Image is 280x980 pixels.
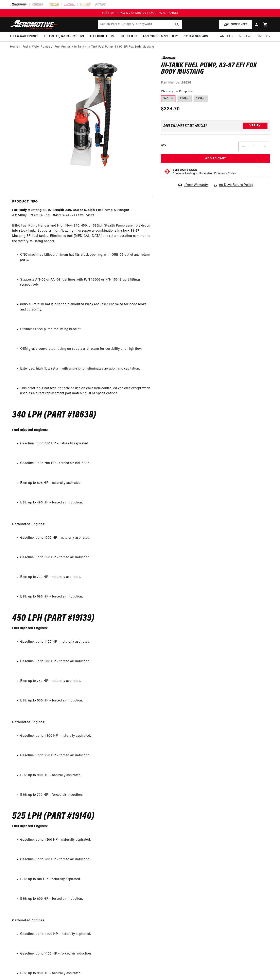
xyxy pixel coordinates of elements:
[143,34,178,39] span: Accessories & Specialty
[20,441,151,446] li: Gasoline: up to 850 HP – naturally aspirated.
[161,95,175,102] label: 340lph
[7,32,41,41] summary: Fuel & Water Pumps
[12,710,151,730] p: :
[161,80,270,86] div: Part Number:
[12,423,151,438] p: :
[12,209,129,212] strong: Fox Body Mustang 83-97 Stealth 340, 450 or 525lph Fuel Pump & Hanger
[20,773,151,778] li: E85: up to 900 HP – naturally aspirated.
[173,168,236,176] button: Emissions CodeContinue Reading to Understand Emissions Codes
[243,123,267,129] button: Verify
[12,411,151,419] h4: 340 LPH (Part #18638)
[182,81,191,84] strong: 18638
[20,535,151,541] li: Gasoline: up to 1000 HP – naturally aspirated.
[20,857,151,862] li: Gasoline: up to 900 HP – forced air induction.
[12,824,151,834] p: :
[219,183,253,192] span: 90 Days Return Policy
[220,35,233,38] span: About Us
[20,252,151,263] li: CNC machined billet aluminum hat fits stock opening, with ORB-06 outlet and return ports.
[213,183,253,192] a: 90 Days Return Policy
[20,461,151,466] li: Gasoline: up to 700 HP – forced air induction.
[255,32,273,41] summary: Rebuilds
[12,812,151,821] h4: 525 LPH (Part #19140)
[87,32,117,41] summary: Fuel Regulators
[55,45,71,49] a: Fuel Pumps
[20,594,151,600] li: E85: up to 595 HP – forced air induction.
[163,124,207,127] div: Does This part fit My vehicle?
[161,144,166,147] label: QTY
[74,45,87,49] li: In-Tank
[20,555,151,560] li: Gasoline: up to 850 HP – forced air induction.
[20,837,151,843] li: Gasoline: up to 1,200 HP – naturally aspirated.
[161,89,194,94] legend: Choose your Pump Size:
[12,919,44,922] strong: Carbureted Engines
[20,302,151,312] li: 6065 aluminum hat is bright dip anodized black and laser engraved for good looks and durability.
[177,95,192,102] label: 450lph
[161,105,180,113] span: $334.70
[173,172,236,176] p: Continue Reading to Understand Emissions Codes
[258,34,270,39] span: Rebuilds
[12,199,38,204] h2: Product Info
[236,32,255,41] summary: Tech Help
[178,183,208,188] a: 1 Year Warranty
[9,20,59,29] img: Aeromotive
[20,366,151,372] li: Extended, high flow return with anti-siphon eliminates aeration and cavitation.
[217,32,236,41] a: About Us
[140,32,181,41] summary: Accessories & Specialty
[90,34,114,39] span: Fuel Regulators
[102,12,178,15] span: FREE SHIPPING OVER $109.00 (EXCL. FUEL TANKS)
[12,511,151,532] p: :
[12,908,151,928] p: :
[12,721,44,724] strong: Carbureted Engines
[12,523,44,526] strong: Carbureted Engines
[87,45,154,49] li: In-Tank Fuel Pump, 83-97 EFI Fox Body Mustang
[20,792,151,798] li: E85: up to 700 HP – forced air induction.
[239,34,252,39] span: Tech Help
[20,971,151,976] li: E85: up to 950 HP – naturally aspirated.
[20,679,151,684] li: E85: up to 750 HP – naturally aspirated.
[10,56,153,188] media-gallery: Gallery Viewer
[20,951,151,957] li: Gasoline: up to 1,100 HP – forced air induction.
[20,896,151,902] li: E85: up to 600 HP – forced air induction.
[44,34,84,39] span: Fuel Cells, Tanks & Systems
[181,32,211,41] summary: System Diagrams
[20,277,151,288] li: Supports AN-06 or AN-08 fuel lines with P/N 15606 or P/N 15649 port fittings respectively.
[12,825,47,828] strong: Fuel Injected Engines
[41,32,87,41] summary: Fuel Cells, Tanks & Systems
[22,45,50,49] a: Fuel & Water Pumps
[12,214,94,217] em: Assembly Fits all 83-97 Mustang OEM - EFI Fuel Tanks
[219,20,252,29] button: PUMP FINDER
[98,20,182,29] input: Search by Part Number, Category or Keyword
[184,34,208,39] span: System Diagrams
[20,932,151,937] li: Gasoline: up to 1,400 HP – naturally aspirated.
[20,753,151,758] li: Gasoline: up to 950 HP – forced air induction.
[161,154,270,163] button: Add to Cart
[20,481,151,486] li: E85: up to 595 HP – naturally aspirated.
[12,614,151,623] h4: 450 LPH (Part #19139)
[20,639,151,645] li: Gasoline: up to 1,100 HP – naturally aspirated.
[20,575,151,580] li: E85: up to 700 HP – naturally aspirated.
[20,327,151,332] li: Stainless Steel pump mounting bracket.
[20,733,151,739] li: Gasoline: up to 1,300 HP – naturally aspirated.
[12,627,47,630] strong: Fuel Injected Engines
[10,45,18,49] a: Home
[10,196,153,208] summary: Product Info
[173,168,197,172] strong: Emissions Code
[12,626,151,636] p: :
[120,34,137,39] span: Fuel Filters
[10,45,270,49] nav: breadcrumbs
[20,877,151,882] li: E85: up to 810 HP – naturally aspirated.
[173,20,182,29] button: search button
[10,34,38,39] span: Fuel & Water Pumps
[12,428,47,432] strong: Fuel Injected Engines
[164,168,171,175] img: Emissions code
[117,32,140,41] summary: Fuel Filters
[20,500,151,505] li: E85: up to 490 HP – forced air induction.
[161,63,270,75] h1: In-Tank Fuel Pump, 83-97 EFI Fox Body Mustang
[20,386,151,396] li: This product is not legal for sale or use on emission-controlled vehicles except when used as a d...
[20,346,151,352] li: OEM grade convoluted tubing on supply and return for durability and high flow.
[194,95,208,102] label: 525lph
[20,659,151,664] li: Gasoline: up to 800 HP – forced air induction.
[20,698,151,703] li: E85: up to 550 HP – forced air induction.
[12,208,151,249] p: Billet Fuel Pump Hanger and High Flow 340, 450, or 525lph Stealth Pump assembly drops into stock ...
[184,183,208,188] span: 1 Year Warranty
